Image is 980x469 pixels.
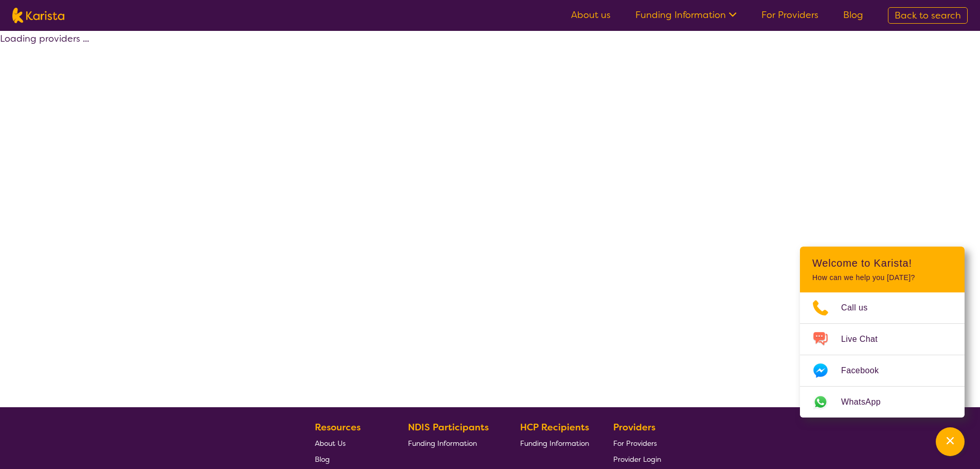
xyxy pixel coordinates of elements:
[800,247,965,418] div: Channel Menu
[315,439,346,448] span: About Us
[315,451,384,467] a: Blog
[888,7,968,24] a: Back to search
[841,300,880,316] span: Call us
[315,435,384,451] a: About Us
[408,439,477,448] span: Funding Information
[520,435,589,451] a: Funding Information
[841,363,891,378] span: Facebook
[841,394,893,410] span: WhatsApp
[520,421,589,433] b: HCP Recipients
[613,435,661,451] a: For Providers
[613,439,657,448] span: For Providers
[761,9,818,21] a: For Providers
[812,273,952,282] p: How can we help you [DATE]?
[315,421,361,433] b: Resources
[613,455,661,464] span: Provider Login
[315,455,330,464] span: Blog
[520,439,589,448] span: Funding Information
[571,9,611,21] a: About us
[936,427,965,456] button: Channel Menu
[895,9,961,22] span: Back to search
[613,451,661,467] a: Provider Login
[613,421,655,433] b: Providers
[843,9,863,21] a: Blog
[408,421,489,433] b: NDIS Participants
[800,292,965,418] ul: Choose channel
[812,257,952,269] h2: Welcome to Karista!
[12,8,64,23] img: Karista logo
[408,435,496,451] a: Funding Information
[841,332,890,347] span: Live Chat
[800,387,965,418] a: Web link opens in a new tab.
[635,9,737,21] a: Funding Information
